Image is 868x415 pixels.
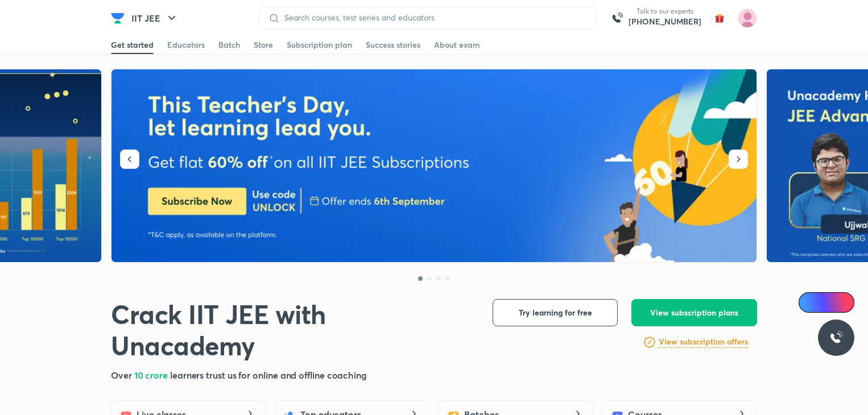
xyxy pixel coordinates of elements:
h1: Crack IIT JEE with Unacademy [111,299,474,362]
img: avatar [710,9,729,27]
span: 10 crore [134,369,170,381]
div: About exam [434,39,480,51]
span: Try learning for free [519,307,592,318]
a: Ai Doubts [799,292,854,313]
a: Subscription plan [287,36,352,54]
button: Try learning for free [493,299,618,326]
a: Success stories [366,36,420,54]
img: call-us [606,7,629,30]
a: About exam [434,36,480,54]
input: Search courses, test series and educators [280,13,587,22]
span: Ai Doubts [817,298,848,307]
div: Success stories [366,39,420,51]
a: Get started [111,36,154,54]
div: Subscription plan [287,39,352,51]
img: ttu [829,331,843,345]
h6: View subscription offers [659,336,748,348]
a: Store [254,36,273,54]
span: learners trust us for online and offline coaching [170,369,367,381]
img: Company Logo [111,11,125,25]
span: View subscription plans [650,307,738,318]
a: [PHONE_NUMBER] [629,16,701,27]
div: Store [254,39,273,51]
img: Adah Patil Patil [738,9,757,28]
img: Icon [805,298,815,307]
a: Batch [218,36,240,54]
a: View subscription offers [659,335,748,349]
div: Batch [218,39,240,51]
div: Get started [111,39,154,51]
a: Educators [167,36,205,54]
button: IIT JEE [125,7,185,30]
div: Educators [167,39,205,51]
button: View subscription plans [631,299,757,326]
span: Over [111,369,134,381]
p: Talk to our experts [629,7,701,16]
